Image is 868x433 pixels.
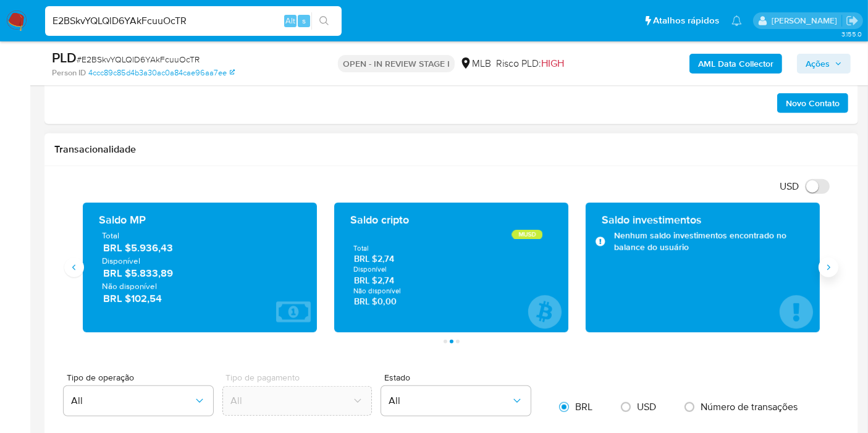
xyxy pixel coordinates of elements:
[496,57,564,70] span: Risco PLD:
[302,15,306,27] span: s
[45,13,342,29] input: Pesquise usuários ou casos...
[311,12,337,30] button: search-icon
[285,15,295,27] span: Alt
[689,54,782,74] button: AML Data Collector
[460,57,491,70] div: MLB
[797,54,851,74] button: Ações
[806,54,830,74] span: Ações
[786,95,840,112] span: Novo Contato
[52,48,77,67] b: PLD
[846,14,859,27] a: Sair
[77,53,200,65] span: # E2BSkvYQLQlD6YAkFcuuOcTR
[54,143,848,156] h1: Transacionalidade
[772,15,841,27] p: vitoria.caldeira@mercadolivre.com
[731,15,742,26] a: Notificações
[52,67,86,78] b: Person ID
[653,14,719,27] span: Atalhos rápidos
[88,67,235,78] a: 4ccc89c85d4b3a30ac0a84cae96aa7ee
[777,93,848,113] button: Novo Contato
[338,55,455,72] p: OPEN - IN REVIEW STAGE I
[698,54,773,74] b: AML Data Collector
[841,29,862,39] span: 3.155.0
[541,56,564,70] span: HIGH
